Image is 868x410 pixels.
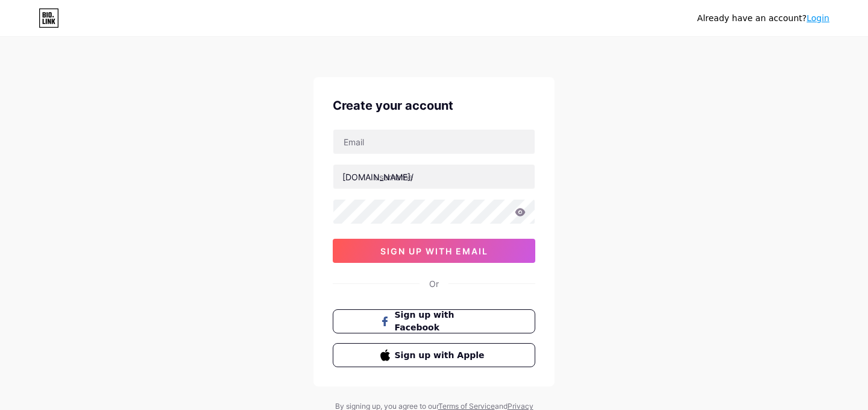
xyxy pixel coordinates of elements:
[333,165,535,189] input: username
[429,277,439,290] div: Or
[333,309,535,333] button: Sign up with Facebook
[395,309,488,334] span: Sign up with Facebook
[395,349,488,362] span: Sign up with Apple
[333,343,535,367] button: Sign up with Apple
[380,246,488,256] span: sign up with email
[333,130,535,154] input: Email
[333,96,535,115] div: Create your account
[807,13,829,23] a: Login
[333,239,535,263] button: sign up with email
[697,12,829,25] div: Already have an account?
[342,171,414,183] div: [DOMAIN_NAME]/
